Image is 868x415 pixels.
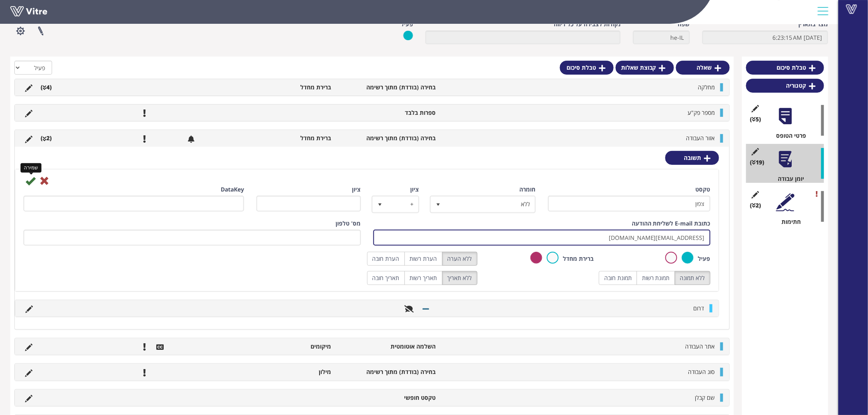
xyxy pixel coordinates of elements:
li: בחירה (בודדת) מתוך רשימה [335,83,440,91]
a: תשובה [665,151,719,165]
label: תאריך רשות [404,271,443,285]
label: הערת חובה [367,252,405,266]
label: נקודות לצבירה על כל דיווח [554,20,621,28]
span: שם קבלן [695,394,715,401]
span: select [373,197,388,212]
label: ללא תאריך [442,271,477,285]
span: (19 ) [750,158,765,166]
span: מספר פק"ע [688,109,715,116]
li: בחירה (בודדת) מתוך רשימה [335,134,440,142]
label: נוצר בתאריך [797,20,828,28]
a: טבלת סיכום [560,61,614,75]
li: בחירה (בודדת) מתוך רשימה [335,368,440,376]
label: תאריך חובה [367,271,405,285]
label: ללא הערה [442,252,477,266]
div: חתימות [752,218,824,226]
label: ללא תמונה [675,271,710,285]
li: (4 ) [37,83,56,91]
label: ברירת מחדל [563,255,594,263]
img: yes [403,30,413,41]
li: ספרות בלבד [335,109,440,117]
a: קבוצת שאלות [616,61,674,75]
label: פעיל [401,20,413,28]
span: אזור העבודה [686,134,715,142]
li: (2 ) [37,134,56,142]
a: טבלת סיכום [746,61,824,75]
li: ברירת מחדל [231,134,335,142]
li: מילון [231,368,335,376]
li: ברירת מחדל [231,83,335,91]
label: טקסט [696,185,710,194]
li: טקסט חופשי [335,394,440,402]
label: DataKey [221,185,244,194]
label: חומרה [520,185,536,194]
label: תמונת חובה [599,271,637,285]
span: סוג העבודה [688,368,715,376]
span: דרום [694,304,704,312]
span: (2 ) [750,201,761,210]
span: אתר העבודה [685,342,715,350]
a: קטגוריה [746,79,824,93]
input: example1@mail.com;example2@mail.com [373,230,711,246]
label: פעיל [698,255,710,263]
span: select [431,197,446,212]
span: + [387,197,418,212]
li: מיקומים [231,342,335,351]
label: שפה [678,20,690,28]
div: פרטי הטופס [752,132,824,140]
label: כתובת E-mail לשליחת ההודעה [632,219,710,228]
label: תמונת רשות [637,271,675,285]
div: יומן עבודה [752,175,824,183]
span: מחלקה [698,83,715,91]
label: ציון [352,185,361,194]
div: שמירה [21,163,41,173]
li: השלמה אוטומטית [335,342,440,351]
span: (5 ) [750,115,761,123]
span: ללא [445,197,535,212]
a: שאלה [676,61,730,75]
label: ציון [411,185,419,194]
label: מס' טלפון [336,219,361,228]
label: הערת רשות [404,252,443,266]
